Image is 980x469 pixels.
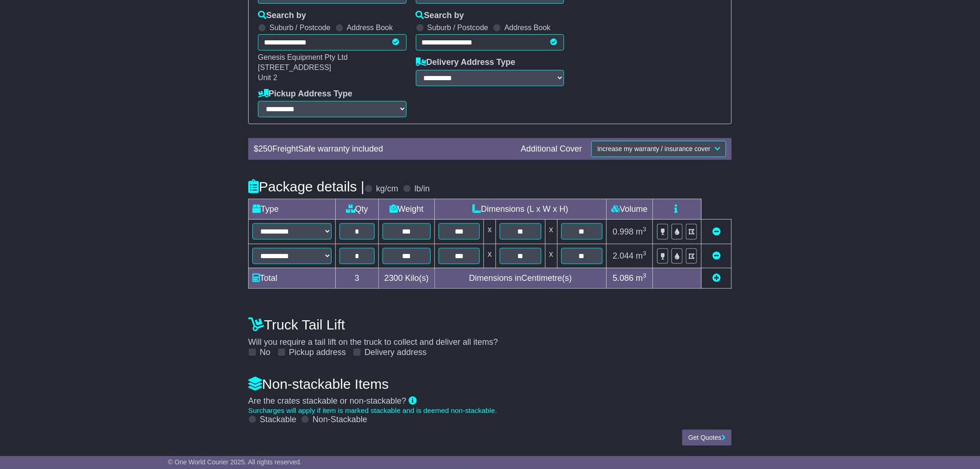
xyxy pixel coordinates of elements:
label: kg/cm [376,184,398,194]
label: Address Book [347,23,393,32]
td: Qty [335,199,378,220]
label: Suburb / Postcode [270,23,331,32]
label: Stackable [260,415,296,425]
span: © One World Courier 2025. All rights reserved. [168,458,302,466]
span: [STREET_ADDRESS] [258,63,331,71]
a: Remove this item [712,227,721,236]
label: No [260,348,270,358]
span: m [636,251,647,260]
sup: 3 [643,272,647,279]
label: Search by [258,11,306,21]
td: x [484,244,496,268]
td: 3 [335,268,378,288]
span: 2300 [384,273,403,283]
td: Dimensions (L x W x H) [434,199,606,220]
button: Get Quotes [682,430,732,446]
div: Surcharges will apply if item is marked stackable and is deemed non-stackable. [248,406,732,415]
h4: Package details | [248,179,364,194]
td: Dimensions in Centimetre(s) [434,268,606,288]
label: Search by [416,11,464,21]
label: Pickup address [289,348,346,358]
a: Remove this item [712,251,721,260]
td: x [484,220,496,244]
sup: 3 [643,250,647,257]
label: Delivery address [364,348,427,358]
td: Volume [606,199,653,220]
span: 0.998 [613,227,634,236]
label: Suburb / Postcode [427,23,489,32]
span: m [636,227,647,236]
label: Address Book [504,23,551,32]
div: Additional Cover [516,144,587,154]
sup: 3 [643,226,647,233]
button: Increase my warranty / insurance cover [591,141,726,157]
td: x [545,244,557,268]
span: 250 [258,144,272,153]
td: x [545,220,557,244]
span: 5.086 [613,273,634,283]
td: Kilo(s) [378,268,434,288]
td: Weight [378,199,434,220]
td: Total [249,268,336,288]
span: 2.044 [613,251,634,260]
div: Will you require a tail lift on the truck to collect and deliver all items? [244,312,736,358]
label: Non-Stackable [313,415,367,425]
h4: Non-stackable Items [248,376,732,392]
span: Are the crates stackable or non-stackable? [248,396,406,406]
span: m [636,273,647,283]
span: Genesis Equipment Pty Ltd [258,53,348,61]
label: lb/in [415,184,430,194]
span: Unit 2 [258,74,277,82]
h4: Truck Tail Lift [248,317,732,332]
td: Type [249,199,336,220]
span: Increase my warranty / insurance cover [597,145,710,152]
div: $ FreightSafe warranty included [249,144,516,154]
label: Delivery Address Type [416,57,515,68]
a: Add new item [712,273,721,283]
label: Pickup Address Type [258,89,352,99]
